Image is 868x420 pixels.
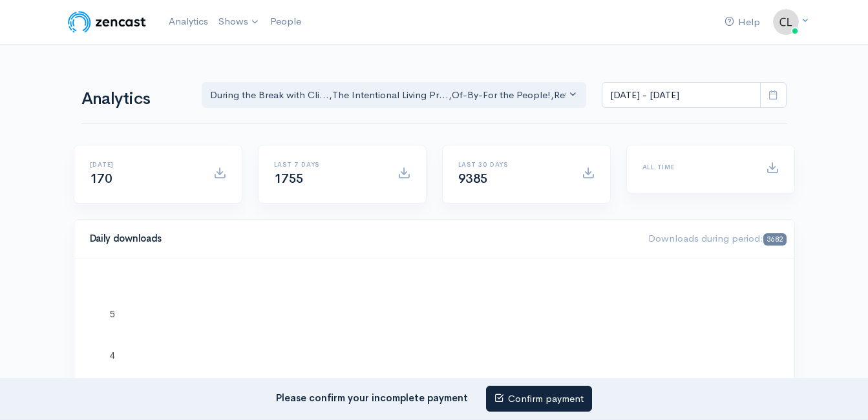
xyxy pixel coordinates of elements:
input: analytics date range selector [602,82,761,109]
svg: A chart. [90,274,779,403]
strong: Please confirm your incomplete payment [276,391,468,403]
img: ... [773,9,799,35]
h6: Last 7 days [274,161,382,168]
h4: Daily downloads [90,233,633,244]
h6: [DATE] [90,161,198,168]
span: Downloads during period: [648,232,786,244]
img: ZenCast Logo [66,9,148,35]
a: People [265,8,306,36]
iframe: gist-messenger-bubble-iframe [824,376,855,407]
span: 9385 [458,171,488,187]
span: 1755 [274,171,304,187]
span: 3682 [763,233,786,246]
text: 5 [110,308,115,319]
span: 170 [90,171,112,187]
a: Shows [213,8,265,36]
div: During the Break with Cli... , The Intentional Living Pr... , Of-By-For the People! , Rethink - R... [210,88,567,103]
h6: All time [642,163,750,171]
a: Help [719,8,765,36]
a: Confirm payment [486,386,592,412]
button: During the Break with Cli..., The Intentional Living Pr..., Of-By-For the People!, Rethink - Rese... [202,82,587,109]
h1: Analytics [81,90,186,109]
a: Analytics [164,8,213,36]
text: 4 [110,350,115,361]
h6: Last 30 days [458,161,566,168]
